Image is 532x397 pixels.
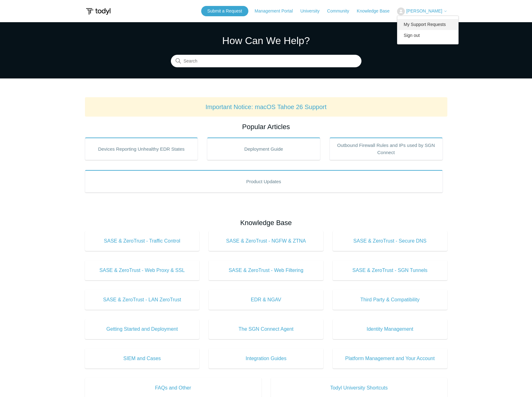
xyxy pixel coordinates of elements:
h2: Popular Articles [85,122,447,132]
a: Management Portal [255,8,299,14]
span: SASE & ZeroTrust - NGFW & ZTNA [218,237,314,245]
a: SIEM and Cases [85,349,200,369]
a: Devices Reporting Unhealthy EDR States [85,138,198,160]
a: My Support Requests [397,19,458,30]
a: SASE & ZeroTrust - LAN ZeroTrust [85,290,200,310]
a: Third Party & Compatibility [333,290,447,310]
span: Platform Management and Your Account [342,355,438,362]
a: SASE & ZeroTrust - Web Proxy & SSL [85,260,200,280]
span: FAQs and Other [94,384,252,392]
a: Community [327,8,355,14]
span: Identity Management [342,325,438,333]
a: Sign out [397,30,458,41]
span: Integration Guides [218,355,314,362]
span: The SGN Connect Agent [218,325,314,333]
button: [PERSON_NAME] [397,8,447,15]
img: Todyl Support Center Help Center home page [85,6,112,17]
a: SASE & ZeroTrust - Secure DNS [333,231,447,251]
a: Identity Management [333,319,447,339]
a: University [300,8,326,14]
a: Knowledge Base [357,8,396,14]
input: Search [171,55,361,68]
span: Todyl University Shortcuts [280,384,438,392]
a: Getting Started and Deployment [85,319,200,339]
span: SIEM and Cases [94,355,190,362]
a: Deployment Guide [207,138,320,160]
span: SASE & ZeroTrust - Web Filtering [218,267,314,274]
a: The SGN Connect Agent [209,319,323,339]
a: Product Updates [85,170,443,193]
span: SASE & ZeroTrust - Traffic Control [94,237,190,245]
a: SASE & ZeroTrust - Traffic Control [85,231,200,251]
a: Important Notice: macOS Tahoe 26 Support [206,103,327,110]
a: Outbound Firewall Rules and IPs used by SGN Connect [330,138,443,160]
a: Integration Guides [209,349,323,369]
span: Getting Started and Deployment [94,325,190,333]
a: SASE & ZeroTrust - Web Filtering [209,260,323,280]
a: SASE & ZeroTrust - NGFW & ZTNA [209,231,323,251]
span: SASE & ZeroTrust - Web Proxy & SSL [94,267,190,274]
a: Submit a Request [201,6,248,16]
h1: How Can We Help? [171,33,361,48]
span: [PERSON_NAME] [406,8,442,13]
a: Platform Management and Your Account [333,349,447,369]
h2: Knowledge Base [85,218,447,228]
a: SASE & ZeroTrust - SGN Tunnels [333,260,447,280]
a: EDR & NGAV [209,290,323,310]
span: EDR & NGAV [218,296,314,304]
span: SASE & ZeroTrust - Secure DNS [342,237,438,245]
span: Third Party & Compatibility [342,296,438,304]
span: SASE & ZeroTrust - LAN ZeroTrust [94,296,190,304]
span: SASE & ZeroTrust - SGN Tunnels [342,267,438,274]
